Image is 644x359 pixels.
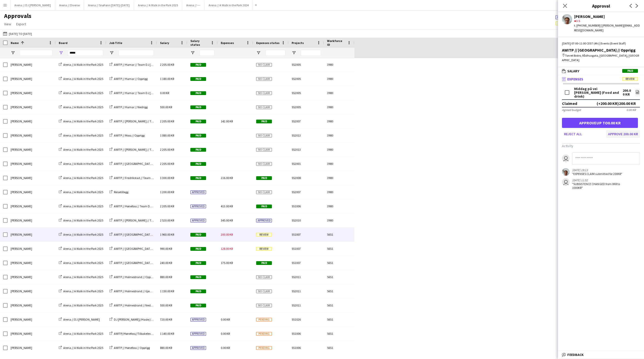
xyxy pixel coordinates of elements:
span: Arena // A Walk in the Park 2025 [63,204,103,208]
div: t. [PHONE_NUMBER] | [PERSON_NAME][EMAIL_ADDRESS][DOMAIN_NAME] [574,23,640,32]
div: [PERSON_NAME] [8,58,56,72]
a: AWITP // Moss // Opprigg [109,133,145,137]
div: ExpensesReview [558,83,644,196]
span: Approved [256,219,272,222]
span: Salary [160,41,169,45]
div: [PERSON_NAME] [8,128,56,142]
input: Projects Filter Input [301,50,321,56]
div: 552005 [289,58,324,72]
span: Paid [190,120,206,123]
span: Expenses [221,41,234,45]
div: (+200.00 KR) 200.00 KR [597,101,636,106]
span: 57 [555,21,578,25]
span: AWITP // Hamar // Nedrigg [114,105,148,109]
div: 3.5 [574,19,640,23]
span: 413.00 KR [221,204,233,208]
div: 5651 [324,341,354,355]
span: Salary status [190,39,209,47]
span: AWITP//Hønefoss//Tilbakelevering [114,332,157,335]
div: Claimed [562,101,577,106]
span: Approved [190,318,206,322]
input: Expenses status Filter Input [265,50,286,56]
a: AWITP // Hamar // Opprigg [109,77,148,81]
span: AWITP // [GEOGRAPHIC_DATA] // Team DJ [PERSON_NAME] [114,162,190,166]
div: [PERSON_NAME] [8,72,56,86]
button: Arena // A Walk in the Park 2025 [134,0,182,10]
span: Paid [190,162,206,166]
div: 551007 [289,242,324,256]
div: 552011 [289,284,324,298]
span: AWITP // Hamar // Team DJ [PERSON_NAME] // [PERSON_NAME] dansere [114,63,207,66]
span: No claim [256,304,272,307]
a: AWITP // Hamar // Nedrigg [109,105,148,109]
button: Arena // SnøFønn [DATE]-[DATE] [84,0,134,10]
span: AWITP // Holmestrand // Gjennomføring [114,289,165,293]
span: 0.00 KR [221,318,230,321]
span: AWITP // [GEOGRAPHIC_DATA] // Gjennomføring [114,247,175,251]
a: Reisetillegg [109,190,128,194]
span: Paid [190,77,206,81]
span: Job Title [109,41,122,45]
a: Arena // A Walk in the Park 2025 [59,204,103,208]
span: 2 520.00 KR [160,218,174,222]
div: 5651 [324,270,354,284]
span: Arena // A Walk in the Park 2025 [63,77,103,81]
span: No claim [256,190,272,194]
span: No claim [256,105,272,109]
span: 1 140.00 KR [160,332,174,335]
a: AWITP // Holmestrand // Nedrigg [109,303,155,307]
span: No claim [256,77,272,81]
div: 551007 [289,228,324,241]
a: AWITP // Hønefoss // Opprigg [109,346,150,350]
span: Pending [256,318,272,322]
a: DJ [PERSON_NAME]//Hasle//Vinslottet [109,318,163,321]
span: AWITP // Hønefoss // Opprigg [114,346,150,350]
a: Arena // A Walk in the Park 2025 [59,218,103,222]
span: Feedback [567,352,584,357]
a: Arena // A Walk in the Park 2025 [59,190,103,194]
div: Middag på vei [PERSON_NAME] (Food and drink) [574,87,623,98]
a: Arena // A Walk in the Park 2025 [59,133,103,137]
a: Arena // A Walk in the Park 2025 [59,233,103,236]
span: Paid [190,289,206,293]
a: Arena // A Walk in the Park 2025 [59,105,103,109]
a: AWITP // Hønefoss // Team DJ [PERSON_NAME] [109,204,173,208]
a: AWITP // Hamar // Team DJ [PERSON_NAME] [109,91,171,95]
span: Arena // A Walk in the Park 2025 [63,148,103,151]
span: Arena // A Walk in the Park 2025 [63,176,103,180]
span: Arena // DJ [PERSON_NAME] [63,318,100,321]
span: 880.00 KR [160,346,172,350]
div: 551006 [289,199,324,213]
span: Arena // A Walk in the Park 2025 [63,289,103,293]
app-user-avatar: Tuva Bakken [562,178,570,186]
span: Approved [190,205,206,208]
a: AWITP // Fredrikstad // Team DJ [PERSON_NAME] [109,176,177,180]
span: Arena // A Walk in the Park 2025 [63,119,103,123]
div: 552013 [289,143,324,156]
a: AWITP // [PERSON_NAME] // Team DJ [PERSON_NAME] [109,119,183,123]
span: Export [16,22,26,26]
span: 2 205.00 KR [160,148,174,151]
span: No claim [256,91,272,95]
a: Arena // A Walk in the Park 2025 [59,162,103,166]
span: 990.00 KR [160,247,172,251]
div: 552010 [289,213,324,227]
a: AWITP // [GEOGRAPHIC_DATA] // Opprigg [109,233,166,236]
span: Approved [190,332,206,336]
div: [PERSON_NAME] [8,242,56,256]
span: Paid [190,105,206,109]
button: Arena // --- [182,0,205,10]
span: Approved [190,190,206,194]
span: Expenses [567,77,583,81]
a: Arena // A Walk in the Park 2025 [59,247,103,251]
span: Approved [190,219,206,222]
div: 3980 [324,213,354,227]
span: Arena // A Walk in the Park 2025 [63,91,103,95]
span: AWITP // Fredrikstad // Team DJ [PERSON_NAME] [114,176,177,180]
div: 551026 [289,312,324,326]
span: Arena // A Walk in the Park 2025 [63,218,103,222]
button: Open Filter Menu [11,51,15,55]
span: Arena // A Walk in the Park 2025 [63,346,103,350]
input: Job Title Filter Input [118,50,154,56]
app-user-avatar: Andreas Kjeldsberg [562,168,570,176]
